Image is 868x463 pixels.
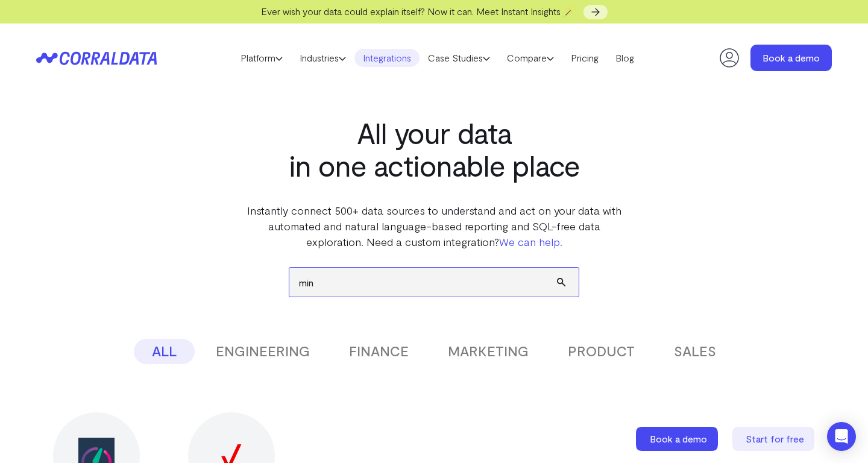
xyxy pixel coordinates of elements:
[746,433,804,444] span: Start for free
[331,339,427,364] button: FINANCE
[420,49,498,67] a: Case Studies
[244,203,624,250] p: Instantly connect 500+ data sources to understand and act on your data with automated and natural...
[827,422,856,451] div: Open Intercom Messenger
[289,268,579,297] input: Search data sources
[636,427,720,451] a: Book a demo
[750,45,832,71] a: Book a demo
[732,427,817,451] a: Start for free
[656,339,734,364] button: SALES
[198,339,328,364] button: ENGINEERING
[498,49,562,67] a: Compare
[499,235,562,248] a: We can help.
[430,339,547,364] button: MARKETING
[354,49,420,67] a: Integrations
[607,49,643,67] a: Blog
[134,339,195,364] button: ALL
[244,116,624,181] h1: All your data in one actionable place
[550,339,653,364] button: PRODUCT
[232,49,291,67] a: Platform
[261,5,575,17] span: Ever wish your data could explain itself? Now it can. Meet Instant Insights 🪄
[562,49,607,67] a: Pricing
[650,433,707,444] span: Book a demo
[291,49,354,67] a: Industries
